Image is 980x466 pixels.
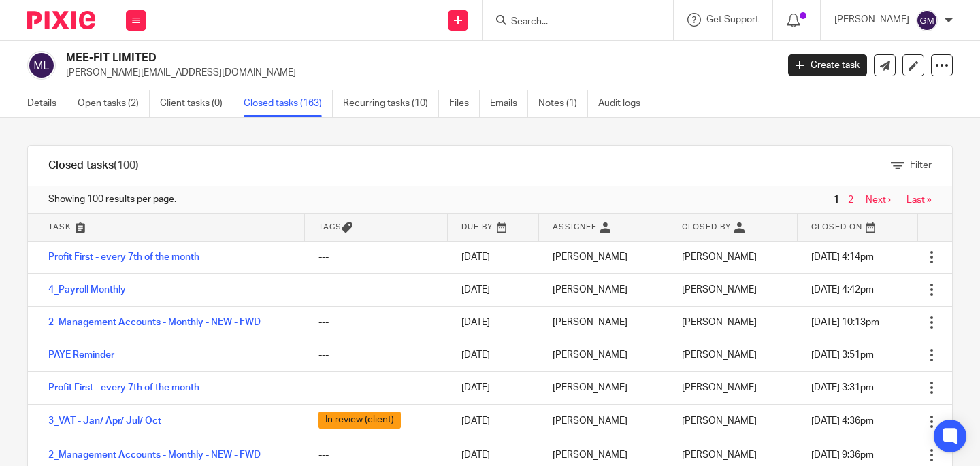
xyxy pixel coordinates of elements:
img: svg%3E [916,10,938,31]
span: [DATE] 10:13pm [811,318,879,327]
div: --- [318,448,434,462]
a: Closed tasks (163) [244,90,333,117]
a: Notes (1) [538,90,588,117]
span: [PERSON_NAME] [682,416,757,426]
a: 4_Payroll Monthly [48,285,126,295]
span: [PERSON_NAME] [682,383,757,393]
td: [PERSON_NAME] [539,306,668,339]
span: [DATE] 4:42pm [811,285,874,295]
td: [PERSON_NAME] [539,339,668,371]
td: [DATE] [448,241,539,273]
a: 2_Management Accounts - Monthly - NEW - FWD [48,318,261,327]
span: [DATE] 3:31pm [811,383,874,393]
td: [DATE] [448,306,539,339]
h2: MEE-FIT LIMITED [66,51,627,65]
span: Filter [910,161,932,170]
span: 1 [830,192,843,208]
img: svg%3E [27,51,56,80]
td: [DATE] [448,339,539,371]
span: [DATE] 4:36pm [811,416,874,426]
div: --- [318,381,434,395]
a: Audit logs [598,90,651,117]
td: [DATE] [448,371,539,404]
span: [PERSON_NAME] [682,252,757,262]
span: [PERSON_NAME] [682,350,757,360]
a: 2_Management Accounts - Monthly - NEW - FWD [48,450,261,460]
td: [PERSON_NAME] [539,241,668,273]
a: Last » [906,195,932,205]
span: [DATE] 9:36pm [811,450,874,460]
a: Create task [788,54,867,76]
a: 3_VAT - Jan/ Apr/ Jul/ Oct [48,416,161,426]
a: Open tasks (2) [78,90,150,117]
a: Recurring tasks (10) [343,90,439,117]
td: [DATE] [448,404,539,439]
a: Details [27,90,67,117]
span: (100) [114,160,139,171]
p: [PERSON_NAME] [834,13,909,27]
a: Emails [490,90,528,117]
td: [DATE] [448,273,539,306]
div: --- [318,316,434,329]
span: [PERSON_NAME] [682,450,757,460]
a: PAYE Reminder [48,350,114,360]
td: [PERSON_NAME] [539,404,668,439]
a: Client tasks (0) [160,90,233,117]
span: In review (client) [318,412,401,429]
div: --- [318,348,434,362]
nav: pager [830,195,932,205]
th: Tags [305,214,448,241]
p: [PERSON_NAME][EMAIL_ADDRESS][DOMAIN_NAME] [66,66,768,80]
a: Next › [866,195,891,205]
a: 2 [848,195,853,205]
span: [DATE] 3:51pm [811,350,874,360]
input: Search [510,16,632,29]
span: [PERSON_NAME] [682,285,757,295]
span: [DATE] 4:14pm [811,252,874,262]
a: Files [449,90,480,117]
td: [PERSON_NAME] [539,273,668,306]
span: Get Support [706,15,759,24]
a: Profit First - every 7th of the month [48,383,199,393]
div: --- [318,283,434,297]
td: [PERSON_NAME] [539,371,668,404]
a: Profit First - every 7th of the month [48,252,199,262]
span: [PERSON_NAME] [682,318,757,327]
div: --- [318,250,434,264]
h1: Closed tasks [48,159,139,173]
span: Showing 100 results per page. [48,193,176,206]
img: Pixie [27,11,95,29]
